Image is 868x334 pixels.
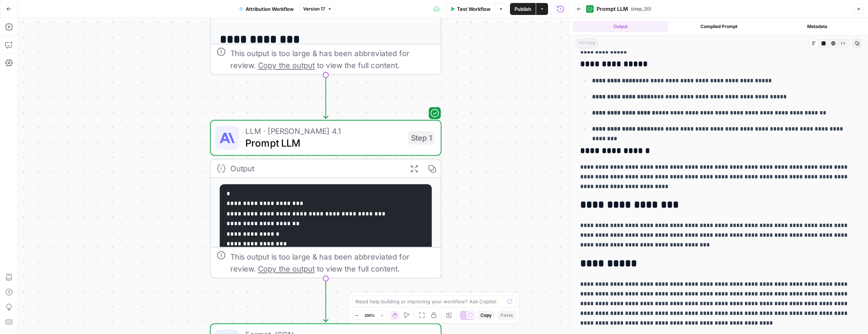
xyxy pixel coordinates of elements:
[631,6,651,12] span: ( step_20 )
[245,125,402,137] span: LLM · [PERSON_NAME] 4.1
[258,61,315,70] span: Copy the output
[445,3,495,15] button: Test Workflow
[573,21,668,32] button: Output
[300,4,335,14] button: Version 17
[364,312,375,318] span: 200%
[597,5,628,13] span: Prompt LLM
[230,162,401,174] div: Output
[303,6,325,12] span: Version 17
[501,312,513,319] span: Paste
[477,310,495,320] button: Copy
[576,39,598,48] span: string
[480,312,492,319] span: Copy
[769,21,865,32] button: Metadata
[258,264,315,273] span: Copy the output
[510,3,536,15] button: Publish
[230,47,435,71] div: This output is too large & has been abbreviated for review. to view the full content.
[234,3,298,15] button: Attribution Workflow
[324,278,328,322] g: Edge from step_1 to step_17
[230,251,435,275] div: This output is too large & has been abbreviated for review. to view the full content.
[514,5,531,13] span: Publish
[245,135,402,150] span: Prompt LLM
[671,21,767,32] button: Compiled Prompt
[457,5,491,13] span: Test Workflow
[498,310,516,320] button: Paste
[324,75,328,118] g: Edge from step_20 to step_1
[246,5,294,13] span: Attribution Workflow
[408,131,435,144] div: Step 1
